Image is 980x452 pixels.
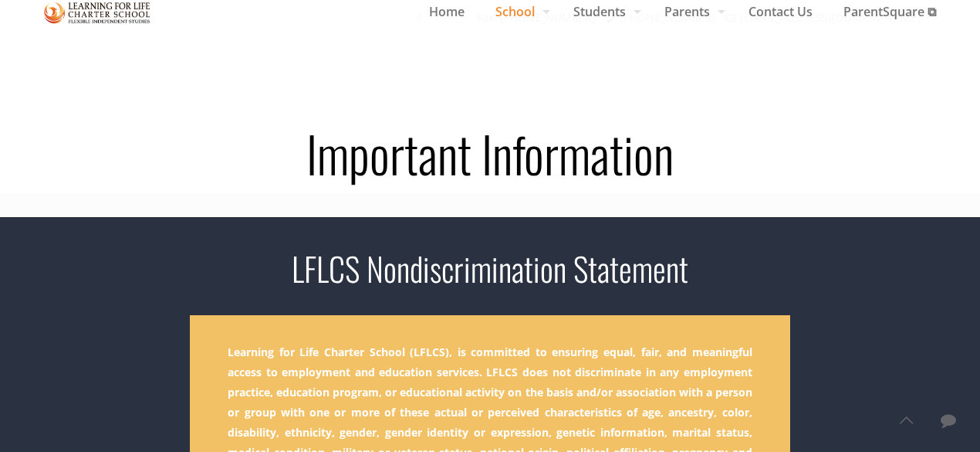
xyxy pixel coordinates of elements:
h2: LFLCS Nondiscrimination Statement [29,248,951,288]
h1: Important Information [19,128,961,178]
a: Back to top icon [890,404,922,437]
